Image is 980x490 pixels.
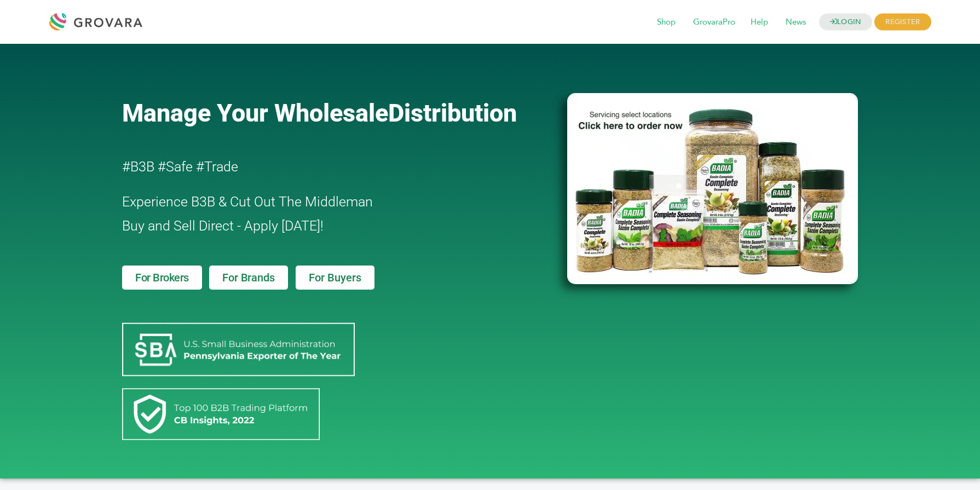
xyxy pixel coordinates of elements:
span: Experience B3B & Cut Out The Middleman [122,194,373,210]
span: GrovaraPro [685,12,743,33]
a: News [778,16,814,28]
span: For Brands [222,272,274,283]
a: GrovaraPro [685,16,743,28]
span: REGISTER [874,14,931,31]
span: Shop [649,12,683,33]
span: Buy and Sell Direct - Apply [DATE]! [122,218,324,234]
a: LOGIN [819,14,873,31]
span: For Brokers [135,272,189,283]
span: Distribution [388,99,517,128]
h2: #B3B #Safe #Trade [122,155,504,179]
a: For Brands [209,266,287,290]
a: Manage Your WholesaleDistribution [122,99,549,128]
span: Manage Your Wholesale [122,99,388,128]
a: For Buyers [296,266,374,290]
a: Help [743,16,776,28]
span: News [778,12,814,33]
span: Help [743,12,776,33]
a: Shop [649,16,683,28]
a: For Brokers [122,266,202,290]
span: For Buyers [309,272,361,283]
